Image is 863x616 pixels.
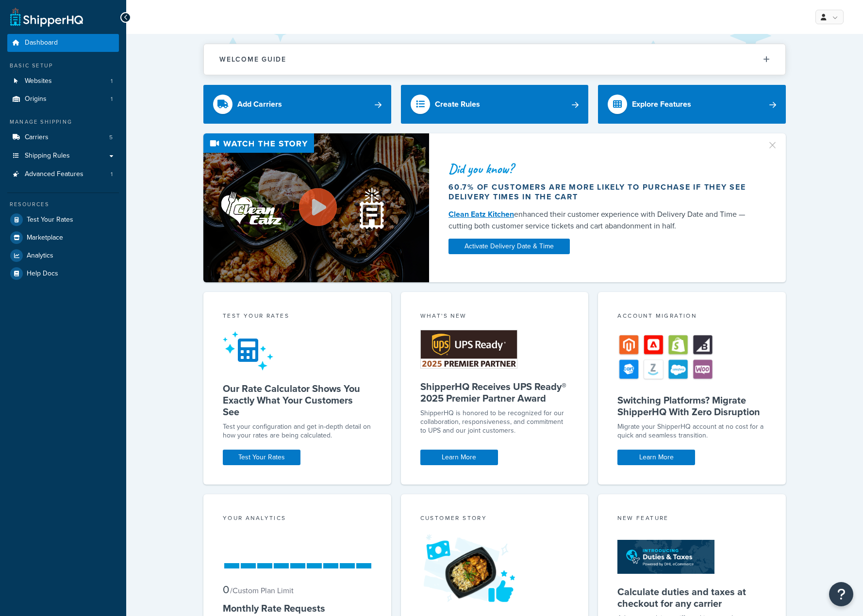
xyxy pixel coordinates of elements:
[25,152,70,160] span: Shipping Rules
[111,77,113,85] span: 1
[27,216,73,224] span: Test Your Rates
[230,585,294,596] small: / Custom Plan Limit
[7,147,119,165] a: Shipping Rules
[7,90,119,108] li: Origins
[448,162,755,176] div: Did you know?
[111,95,113,103] span: 1
[203,85,391,124] a: Add Carriers
[7,265,119,282] a: Help Docs
[7,247,119,264] a: Analytics
[223,602,372,614] h5: Monthly Rate Requests
[7,34,119,52] a: Dashboard
[617,586,766,609] h5: Calculate duties and taxes at checkout for any carrier
[223,383,372,418] h5: Our Rate Calculator Shows You Exactly What Your Customers See
[617,450,695,465] a: Learn More
[219,56,286,63] h2: Welcome Guide
[25,170,83,178] span: Advanced Features
[109,133,113,142] span: 5
[237,97,282,111] div: Add Carriers
[7,90,119,108] a: Origins1
[598,85,786,124] a: Explore Features
[829,582,853,606] button: Open Resource Center
[25,77,52,85] span: Websites
[7,72,119,90] a: Websites1
[25,39,58,47] span: Dashboard
[7,72,119,90] li: Websites
[223,582,229,598] span: 0
[7,211,119,228] a: Test Your Rates
[420,450,498,465] a: Learn More
[27,234,63,242] span: Marketplace
[7,165,119,183] li: Advanced Features
[204,44,785,75] button: Welcome Guide
[7,118,119,126] div: Manage Shipping
[223,514,372,525] div: Your Analytics
[7,129,119,146] a: Carriers5
[203,133,429,282] img: Video thumbnail
[420,311,569,323] div: What's New
[617,394,766,418] h5: Switching Platforms? Migrate ShipperHQ With Zero Disruption
[27,270,58,278] span: Help Docs
[617,514,766,525] div: New Feature
[7,229,119,246] a: Marketplace
[420,514,569,525] div: Customer Story
[111,170,113,178] span: 1
[7,200,119,209] div: Resources
[420,381,569,404] h5: ShipperHQ Receives UPS Ready® 2025 Premier Partner Award
[448,182,755,202] div: 60.7% of customers are more likely to purchase if they see delivery times in the cart
[27,252,53,260] span: Analytics
[632,97,691,111] div: Explore Features
[223,450,300,465] a: Test Your Rates
[435,97,480,111] div: Create Rules
[448,209,514,220] a: Clean Eatz Kitchen
[617,311,766,323] div: Account Migration
[25,133,49,142] span: Carriers
[7,165,119,183] a: Advanced Features1
[223,422,372,440] div: Test your configuration and get in-depth detail on how your rates are being calculated.
[420,409,569,435] p: ShipperHQ is honored to be recognized for our collaboration, responsiveness, and commitment to UP...
[25,95,47,103] span: Origins
[7,129,119,146] li: Carriers
[448,239,570,254] a: Activate Delivery Date & Time
[401,85,589,124] a: Create Rules
[223,311,372,323] div: Test your rates
[448,209,755,232] div: enhanced their customer experience with Delivery Date and Time — cutting both customer service ti...
[7,62,119,70] div: Basic Setup
[617,422,766,440] div: Migrate your ShipperHQ account at no cost for a quick and seamless transition.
